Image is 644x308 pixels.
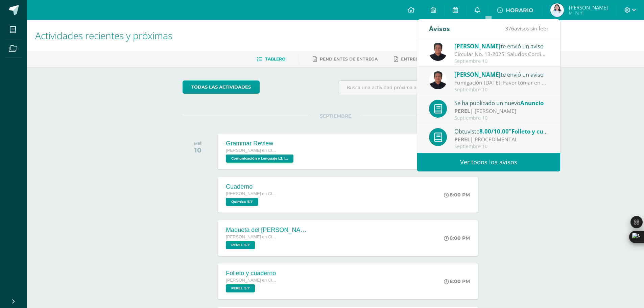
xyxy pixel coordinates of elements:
[226,278,277,283] span: [PERSON_NAME] en Ciencias y Letras
[454,42,548,50] div: te envió un aviso
[338,81,488,94] input: Busca una actividad próxima aquí...
[194,146,202,154] div: 10
[454,136,548,143] div: | PROCEDIMENTAL
[509,127,566,135] span: "Folleto y cuaderno"
[454,127,548,136] div: Obtuviste en
[429,43,447,61] img: eff8bfa388aef6dbf44d967f8e9a2edc.png
[454,71,501,78] span: [PERSON_NAME]
[417,153,560,171] a: Ver todos los avisos
[550,3,564,17] img: 8a7318a875dd17d5ab79ac8153c96a7f.png
[401,56,431,62] span: Entregadas
[569,10,608,16] span: Mi Perfil
[194,141,202,146] div: MIÉ
[226,148,277,153] span: [PERSON_NAME] en Ciencias y Letras
[454,58,548,64] div: Septiembre 10
[226,191,277,196] span: [PERSON_NAME] en Ciencias y Letras
[183,80,260,94] a: todas las Actividades
[454,107,548,115] div: | [PERSON_NAME]
[454,70,548,79] div: te envió un aviso
[226,235,277,239] span: [PERSON_NAME] en Ciencias y Letras
[569,4,608,11] span: [PERSON_NAME]
[226,270,277,277] div: Folleto y cuaderno
[394,54,431,65] a: Entregadas
[454,107,470,115] strong: PEREL
[454,79,548,87] div: Fumigación 10 de septiembre 2025: Favor tomar en consideración la información referida.
[454,42,501,50] span: [PERSON_NAME]
[454,144,548,149] div: Septiembre 10
[444,235,470,241] div: 8:00 PM
[265,56,285,62] span: Tablero
[226,198,258,206] span: Química '5.1'
[454,136,470,143] strong: PEREL
[454,115,548,121] div: Septiembre 10
[454,50,548,58] div: Circular No. 13-2025: Saludos Cordiales, por este medio se hace notificación electrónica de la ci...
[505,25,548,32] span: avisos sin leer
[313,54,378,65] a: Pendientes de entrega
[479,127,509,135] span: 8.00/10.00
[444,192,470,198] div: 8:00 PM
[226,227,307,234] div: Maqueta del [PERSON_NAME][DATE]
[429,71,447,89] img: eff8bfa388aef6dbf44d967f8e9a2edc.png
[454,98,548,107] div: Se ha publicado un nuevo
[444,278,470,284] div: 8:00 PM
[226,241,255,249] span: PEREL '5.1'
[226,155,293,163] span: Comunicación y Lenguaje L3, Inglés 5 'Inglés - Intermedio "A"'
[257,54,285,65] a: Tablero
[226,140,295,147] div: Grammar Review
[309,113,362,119] span: SEPTIEMBRE
[226,183,277,190] div: Cuaderno
[35,29,172,42] span: Actividades recientes y próximas
[226,284,255,292] span: PEREL '5.1'
[505,25,514,32] span: 376
[520,99,544,107] span: Anuncio
[320,56,378,62] span: Pendientes de entrega
[506,7,533,14] span: HORARIO
[454,87,548,93] div: Septiembre 10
